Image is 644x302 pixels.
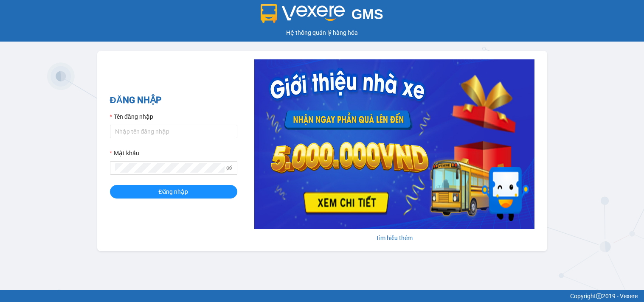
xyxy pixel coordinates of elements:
label: Tên đăng nhập [110,112,153,121]
span: GMS [352,6,383,22]
span: copyright [596,293,602,299]
h2: ĐĂNG NHẬP [110,93,237,107]
input: Tên đăng nhập [110,125,237,138]
label: Mật khẩu [110,148,139,158]
span: eye-invisible [226,165,232,171]
button: Đăng nhập [110,185,237,199]
img: banner-0 [254,59,534,229]
a: GMS [261,13,383,20]
div: Copyright 2019 - Vexere [6,291,638,301]
input: Mật khẩu [115,163,225,173]
span: Đăng nhập [159,187,188,196]
div: Tìm hiểu thêm [254,233,534,243]
div: Hệ thống quản lý hàng hóa [2,28,642,37]
img: logo 2 [261,4,345,23]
